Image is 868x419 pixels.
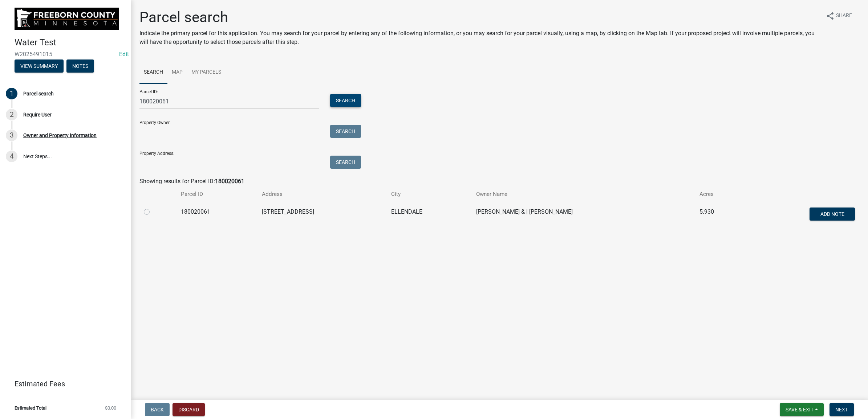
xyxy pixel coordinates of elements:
a: Map [167,61,187,84]
wm-modal-confirm: Edit Application Number [119,51,129,58]
a: My Parcels [187,61,226,84]
button: Next [830,403,854,416]
span: $0.00 [105,406,116,410]
button: Search [330,156,361,169]
button: shareShare [820,9,858,23]
td: ELLENDALE [387,203,471,227]
a: Estimated Fees [6,377,119,391]
h4: Water Test [15,37,125,48]
a: Edit [119,51,129,58]
wm-modal-confirm: Notes [66,63,94,69]
div: 1 [6,88,17,99]
div: Showing results for Parcel ID: [139,177,859,186]
td: 180020061 [177,203,257,227]
span: Save & Exit [786,407,814,412]
a: Search [139,61,167,84]
img: Freeborn County, Minnesota [15,8,119,30]
button: Save & Exit [780,403,824,416]
button: Add Note [810,208,855,221]
h1: Parcel search [139,9,820,26]
td: [PERSON_NAME] & | [PERSON_NAME] [472,203,695,227]
th: City [387,186,471,203]
button: Search [330,125,361,138]
button: Back [145,403,170,416]
th: Owner Name [472,186,695,203]
p: Indicate the primary parcel for this application. You may search for your parcel by entering any ... [139,29,820,46]
div: 2 [6,109,17,120]
button: Notes [66,59,94,73]
th: Acres [695,186,745,203]
button: Search [330,94,361,107]
span: Estimated Total [15,406,46,410]
span: W2025491015 [15,51,116,58]
span: Add Note [820,211,844,217]
div: Require User [23,112,52,117]
div: Parcel search [23,91,54,96]
button: Discard [173,403,205,416]
td: [STREET_ADDRESS] [257,203,387,227]
strong: 180020061 [215,178,244,185]
span: Back [151,407,164,412]
td: 5.930 [695,203,745,227]
th: Parcel ID [177,186,257,203]
button: View Summary [15,59,64,73]
wm-modal-confirm: Summary [15,63,64,69]
div: Owner and Property Information [23,133,97,138]
span: Next [835,407,848,412]
i: share [826,12,835,20]
th: Address [257,186,387,203]
div: 3 [6,130,17,141]
span: Share [836,12,852,20]
div: 4 [6,151,17,162]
